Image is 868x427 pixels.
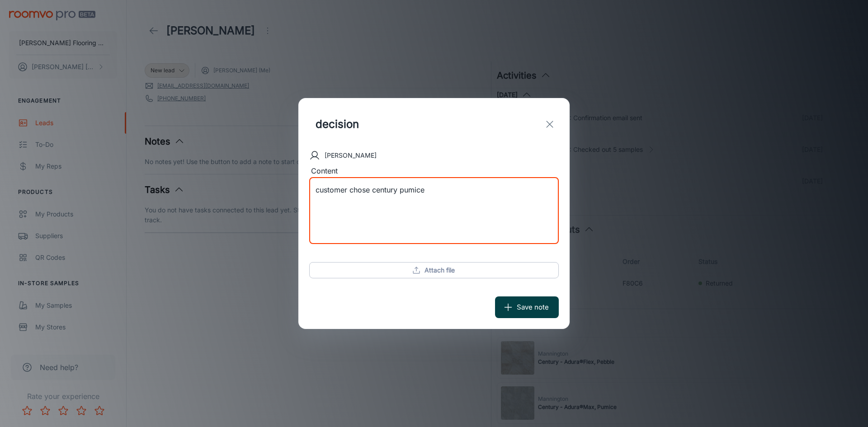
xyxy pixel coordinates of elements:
[316,185,552,237] textarea: customer chose century pumice
[495,296,559,318] button: Save note
[309,165,559,177] div: Content
[309,262,559,278] button: Attach file
[541,115,559,133] button: exit
[325,150,377,160] p: [PERSON_NAME]
[309,109,491,140] input: Title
